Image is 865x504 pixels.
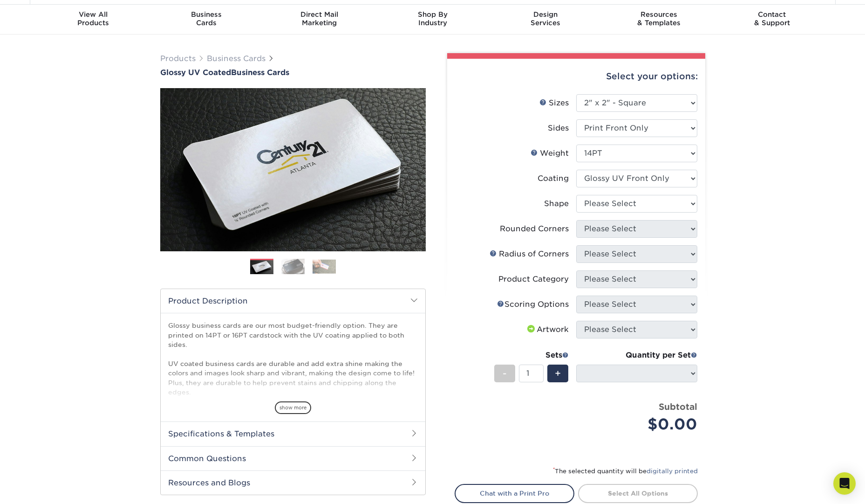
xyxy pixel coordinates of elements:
p: Glossy business cards are our most budget-friendly option. They are printed on 14PT or 16PT cards... [168,321,418,444]
div: $0.00 [583,413,697,435]
h2: Common Questions [161,446,425,470]
div: & Support [715,10,829,27]
a: digitally printed [647,468,698,475]
span: Contact [715,10,829,19]
div: Sets [494,350,569,361]
div: Scoring Options [497,299,569,310]
div: Rounded Corners [500,223,569,235]
h2: Specifications & Templates [161,421,425,446]
div: Product Category [498,274,569,285]
span: Shop By [376,10,489,19]
span: + [555,366,561,380]
a: View AllProducts [37,5,150,35]
div: Coating [538,173,569,184]
div: Radius of Corners [490,249,569,260]
a: Select All Options [578,484,698,503]
span: show more [275,401,311,414]
div: Sides [548,123,569,134]
div: Weight [531,148,569,159]
div: Products [37,10,150,27]
span: Design [489,10,602,19]
span: Glossy UV Coated [160,68,231,77]
div: Sizes [539,97,569,109]
span: - [503,366,507,380]
div: Services [489,10,602,27]
div: Artwork [525,324,569,335]
a: Direct MailMarketing [263,5,376,35]
img: Business Cards 02 [281,258,305,275]
div: Marketing [263,10,376,27]
a: Shop ByIndustry [376,5,489,35]
img: Business Cards 01 [250,255,273,279]
span: Direct Mail [263,10,376,19]
a: Products [160,54,196,63]
a: Glossy UV CoatedBusiness Cards [160,68,426,77]
div: Open Intercom Messenger [833,472,856,495]
a: Resources& Templates [602,5,715,35]
a: BusinessCards [150,5,263,35]
iframe: Google Customer Reviews [2,476,79,501]
h2: Resources and Blogs [161,470,425,495]
small: The selected quantity will be [553,468,698,475]
span: Resources [602,10,715,19]
span: View All [37,10,150,19]
div: & Templates [602,10,715,27]
strong: Subtotal [659,401,697,412]
h1: Business Cards [160,68,426,77]
div: Shape [544,198,569,209]
a: Business Cards [207,54,266,63]
img: Glossy UV Coated 01 [160,37,426,303]
h2: Product Description [161,289,425,313]
div: Quantity per Set [576,350,697,361]
span: Business [150,10,263,19]
a: Chat with a Print Pro [455,484,574,503]
a: Contact& Support [715,5,829,35]
div: Industry [376,10,489,27]
a: DesignServices [489,5,602,35]
div: Cards [150,10,263,27]
img: Business Cards 03 [313,259,336,274]
div: Select your options: [455,59,698,94]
